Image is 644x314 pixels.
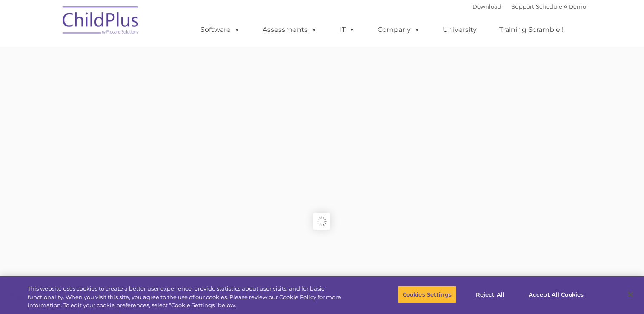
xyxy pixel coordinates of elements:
[192,21,249,38] a: Software
[512,3,534,10] a: Support
[369,21,429,38] a: Company
[472,3,501,10] a: Download
[524,285,588,303] button: Accept All Cookies
[398,285,456,303] button: Cookies Settings
[331,21,364,38] a: IT
[464,285,517,303] button: Reject All
[58,0,143,43] img: ChildPlus by Procare Solutions
[28,285,354,310] div: This website uses cookies to create a better user experience, provide statistics about user visit...
[491,21,572,38] a: Training Scramble!!
[472,3,586,10] font: |
[254,21,326,38] a: Assessments
[536,3,586,10] a: Schedule A Demo
[434,21,485,38] a: University
[621,285,640,304] button: Close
